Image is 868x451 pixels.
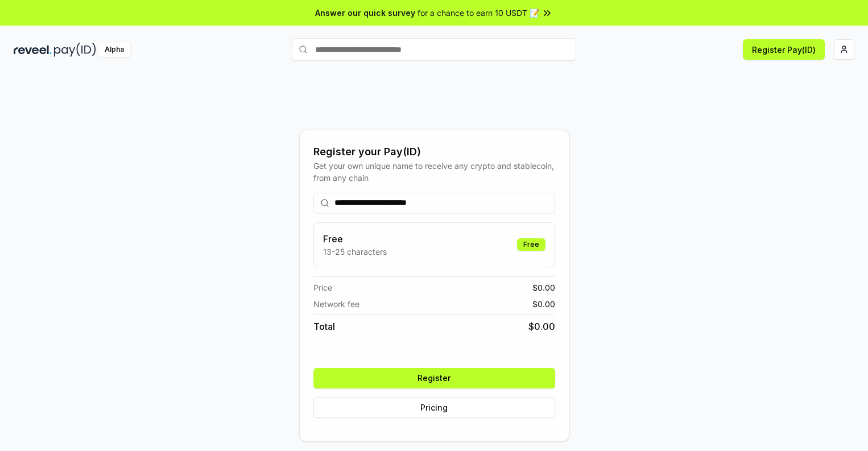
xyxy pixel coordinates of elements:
[532,282,555,293] span: $ 0.00
[313,282,332,293] span: Price
[313,368,555,388] button: Register
[98,43,130,57] div: Alpha
[532,298,555,310] span: $ 0.00
[313,320,335,333] span: Total
[313,298,359,310] span: Network fee
[313,144,555,160] div: Register your Pay(ID)
[323,232,387,246] h3: Free
[418,7,539,19] span: for a chance to earn 10 USDT 📝
[528,320,555,333] span: $ 0.00
[54,43,96,57] img: pay_id
[313,398,555,418] button: Pricing
[323,246,387,258] p: 13-25 characters
[315,7,415,19] span: Answer our quick survey
[14,43,52,57] img: reveel_dark
[313,160,555,184] div: Get your own unique name to receive any crypto and stablecoin, from any chain
[517,238,545,251] div: Free
[743,39,825,60] button: Register Pay(ID)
